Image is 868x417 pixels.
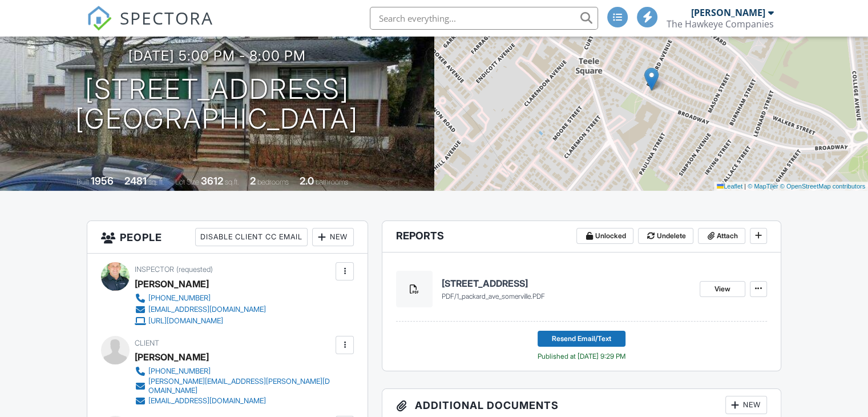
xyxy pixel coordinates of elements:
[148,396,266,406] div: [EMAIL_ADDRESS][DOMAIN_NAME]
[748,183,778,190] a: © MapTiler
[135,265,174,274] span: Inspector
[87,6,112,31] img: The Best Home Inspection Software - Spectora
[250,175,256,187] div: 2
[175,178,199,186] span: Lot Size
[148,305,266,314] div: [EMAIL_ADDRESS][DOMAIN_NAME]
[176,265,213,274] span: (requested)
[124,175,147,187] div: 2481
[691,7,765,18] div: [PERSON_NAME]
[120,6,213,30] span: SPECTORA
[148,178,164,186] span: sq. ft.
[148,377,333,395] div: [PERSON_NAME][EMAIL_ADDRESS][PERSON_NAME][DOMAIN_NAME]
[135,304,266,315] a: [EMAIL_ADDRESS][DOMAIN_NAME]
[725,396,767,414] div: New
[201,175,223,187] div: 3612
[667,18,774,30] div: The Hawkeye Companies
[135,366,333,377] a: [PHONE_NUMBER]
[644,67,659,91] img: Marker
[225,178,239,186] span: sq.ft.
[257,178,289,186] span: bedrooms
[76,178,89,186] span: Built
[312,228,354,246] div: New
[135,315,266,327] a: [URL][DOMAIN_NAME]
[780,183,865,190] a: © OpenStreetMap contributors
[87,221,368,254] h3: People
[148,367,211,376] div: [PHONE_NUMBER]
[135,292,266,304] a: [PHONE_NUMBER]
[370,7,598,30] input: Search everything...
[135,377,333,395] a: [PERSON_NAME][EMAIL_ADDRESS][PERSON_NAME][DOMAIN_NAME]
[135,395,333,407] a: [EMAIL_ADDRESS][DOMAIN_NAME]
[148,316,223,326] div: [URL][DOMAIN_NAME]
[300,175,314,187] div: 2.0
[744,183,746,190] span: |
[195,228,308,246] div: Disable Client CC Email
[75,74,358,135] h1: [STREET_ADDRESS] [GEOGRAPHIC_DATA]
[128,48,306,63] h3: [DATE] 5:00 pm - 8:00 pm
[135,275,209,292] div: [PERSON_NAME]
[91,175,114,187] div: 1956
[87,15,213,39] a: SPECTORA
[135,348,209,366] div: [PERSON_NAME]
[316,178,348,186] span: bathrooms
[717,183,742,190] a: Leaflet
[135,339,159,347] span: Client
[148,294,211,303] div: [PHONE_NUMBER]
